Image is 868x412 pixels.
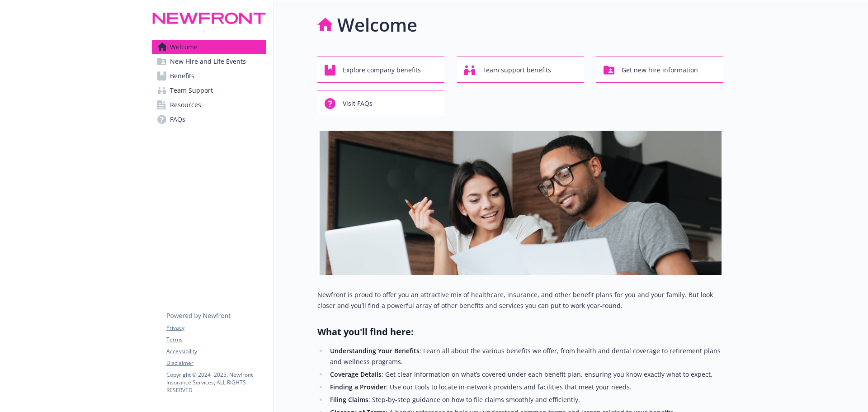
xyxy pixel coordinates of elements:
span: Benefits [170,69,194,83]
span: Resources [170,98,201,112]
p: Copyright © 2024 - 2025 , Newfront Insurance Services, ALL RIGHTS RESERVED [166,371,266,394]
a: Disclaimer [166,359,266,367]
a: Terms [166,336,266,344]
button: Get new hire information [596,57,723,83]
strong: Understanding Your Benefits [330,346,420,355]
a: Team Support [152,83,266,98]
span: Explore company benefits [343,62,421,79]
strong: Finding a Provider [330,383,386,391]
span: FAQs [170,112,185,127]
h1: Welcome [337,11,417,38]
a: New Hire and Life Events [152,54,266,69]
li: : Step-by-step guidance on how to file claims smoothly and efficiently. [327,394,723,405]
button: Visit FAQs [317,90,444,116]
strong: Filing Claims [330,395,368,404]
a: Welcome [152,40,266,54]
a: FAQs [152,112,266,127]
a: Privacy [166,324,266,332]
button: Team support benefits [457,57,584,83]
a: Accessibility [166,347,266,355]
span: Get new hire information [622,62,698,79]
p: Newfront is proud to offer you an attractive mix of healthcare, insurance, and other benefit plan... [317,289,723,311]
img: overview page banner [320,131,722,275]
a: Benefits [152,69,266,83]
li: : Use our tools to locate in-network providers and facilities that meet your needs. [327,382,723,393]
span: Welcome [170,40,198,54]
span: Team support benefits [482,62,551,79]
span: New Hire and Life Events [170,54,246,69]
strong: Coverage Details [330,370,382,379]
span: Team Support [170,83,213,98]
a: Resources [152,98,266,112]
button: Explore company benefits [317,57,444,83]
span: Visit FAQs [343,95,373,112]
li: : Learn all about the various benefits we offer, from health and dental coverage to retirement pl... [327,346,723,367]
h2: What you'll find here: [317,326,723,338]
li: : Get clear information on what’s covered under each benefit plan, ensuring you know exactly what... [327,369,723,380]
